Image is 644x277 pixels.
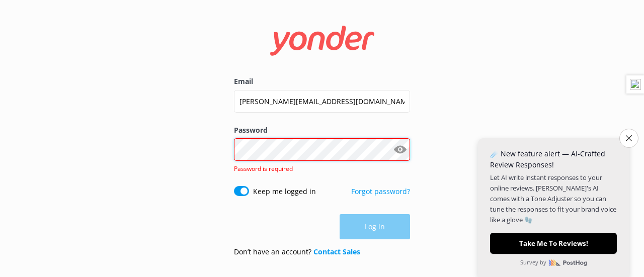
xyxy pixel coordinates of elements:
input: user@emailaddress.com [234,90,410,113]
label: Email [234,76,410,87]
a: Forgot password? [351,187,410,196]
label: Password [234,125,410,136]
label: Keep me logged in [253,186,316,197]
button: Show password [390,140,410,160]
p: Don’t have an account? [234,246,360,257]
span: Password is required [234,164,293,173]
a: Contact Sales [313,247,360,256]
